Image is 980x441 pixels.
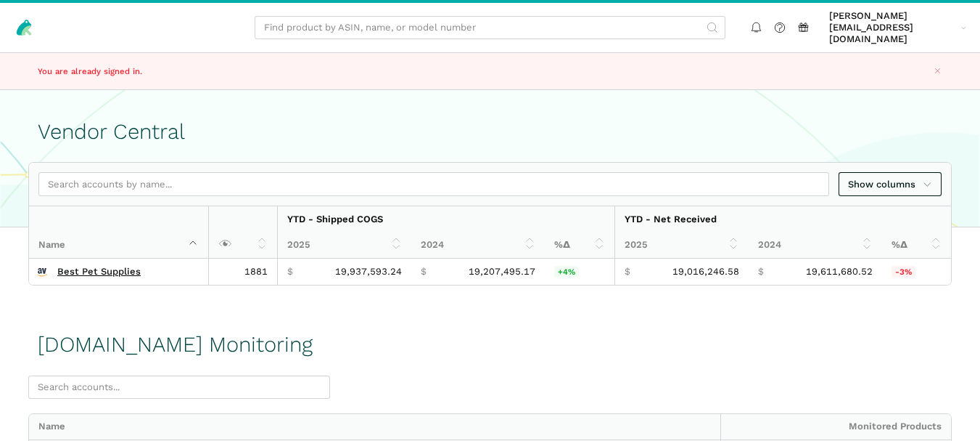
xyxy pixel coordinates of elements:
input: Find product by ASIN, name, or model number [255,16,725,40]
th: 2024: activate to sort column ascending [411,232,545,259]
h1: [DOMAIN_NAME] Monitoring [38,333,313,357]
a: Show columns [839,172,942,196]
span: +4% [554,266,579,278]
span: $ [625,266,630,278]
p: You are already signed in. [38,65,368,78]
td: 1881 [208,259,277,285]
div: Name [29,414,720,440]
span: 19,016,246.58 [672,266,739,278]
th: %Δ: activate to sort column ascending [882,232,951,259]
td: -3.04% [882,259,951,285]
th: 2025: activate to sort column ascending [614,232,749,259]
span: -3% [892,266,915,278]
span: $ [287,266,293,278]
th: Name : activate to sort column descending [29,206,208,259]
span: 19,611,680.52 [806,266,873,278]
h1: Vendor Central [38,120,942,144]
strong: YTD - Shipped COGS [287,214,383,224]
th: 2025: activate to sort column ascending [277,232,411,259]
div: Monitored Products [720,414,951,440]
strong: YTD - Net Received [625,214,717,224]
span: Show columns [848,177,932,192]
span: $ [421,266,427,278]
a: [PERSON_NAME][EMAIL_ADDRESS][DOMAIN_NAME] [825,8,971,48]
button: Close [929,62,946,79]
th: 2024: activate to sort column ascending [749,232,882,259]
span: 19,207,495.17 [469,266,535,278]
input: Search accounts... [28,376,330,400]
a: Best Pet Supplies [57,266,141,278]
th: %Δ: activate to sort column ascending [545,232,614,259]
td: 3.80% [545,259,614,285]
th: : activate to sort column ascending [208,206,277,259]
span: 19,937,593.24 [335,266,402,278]
span: $ [758,266,764,278]
span: [PERSON_NAME][EMAIL_ADDRESS][DOMAIN_NAME] [829,10,956,46]
input: Search accounts by name... [38,172,829,196]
